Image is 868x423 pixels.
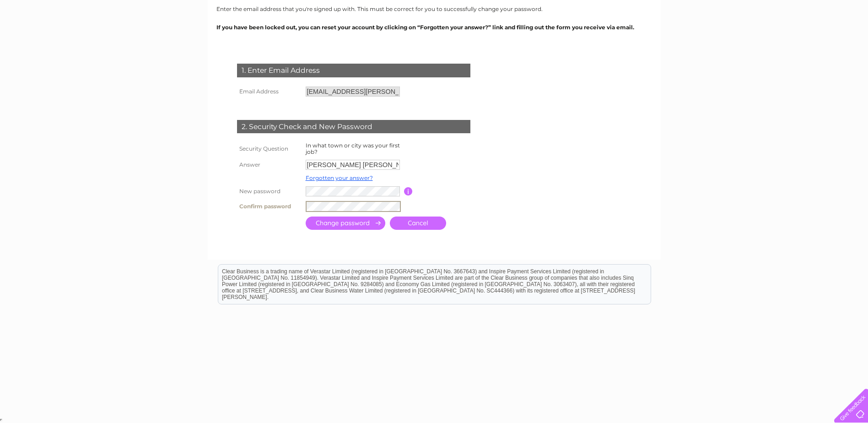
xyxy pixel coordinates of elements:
[216,5,652,13] p: Enter the email address that you're signed up with. This must be correct for you to successfully ...
[237,64,470,77] div: 1. Enter Email Address
[306,217,385,230] input: Submit
[235,140,303,157] th: Security Question
[306,174,373,181] a: Forgotten your answer?
[840,39,863,46] a: Contact
[237,120,470,134] div: 2. Security Check and New Password
[216,23,652,32] p: If you have been locked out, you can reset your account by clicking on “Forgotten your answer?” l...
[235,157,303,172] th: Answer
[235,184,303,199] th: New password
[235,84,303,99] th: Email Address
[695,5,759,16] a: 0333 014 3131
[218,5,651,44] div: Clear Business is a trading name of Verastar Limited (registered in [GEOGRAPHIC_DATA] No. 3667643...
[404,187,413,195] input: Information
[821,39,835,46] a: Blog
[306,142,400,155] label: In what town or city was your first job?
[30,24,77,52] img: logo.png
[390,217,446,230] a: Cancel
[235,199,303,214] th: Confirm password
[788,39,816,46] a: Telecoms
[740,39,757,46] a: Water
[763,39,783,46] a: Energy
